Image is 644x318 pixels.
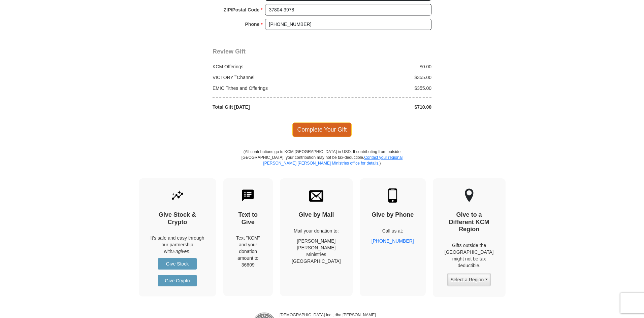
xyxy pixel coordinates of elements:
[213,48,246,55] span: Review Gift
[309,188,323,203] img: envelope.svg
[245,20,260,29] strong: Phone
[224,5,260,14] strong: ZIP/Postal Code
[464,188,474,203] img: other-region
[292,122,352,137] span: Complete Your Gift
[241,188,255,203] img: text-to-give.svg
[209,104,322,110] div: Total Gift [DATE]
[158,258,197,270] a: Give Stock
[372,211,414,219] h4: Give by Phone
[445,242,494,269] p: Gifts outside the [GEOGRAPHIC_DATA] might not be tax deductible.
[235,211,261,226] h4: Text to Give
[263,155,402,166] a: Contact your regional [PERSON_NAME] [PERSON_NAME] Ministries office for details.
[322,74,435,81] div: $355.00
[322,85,435,92] div: $355.00
[322,104,435,110] div: $710.00
[372,238,414,244] a: [PHONE_NUMBER]
[151,211,204,226] h4: Give Stock & Crypto
[172,249,191,254] i: Engiven.
[292,238,341,264] p: [PERSON_NAME] [PERSON_NAME] Ministries [GEOGRAPHIC_DATA]
[292,211,341,219] h4: Give by Mail
[447,273,490,286] button: Select a Region
[445,211,494,233] h4: Give to a Different KCM Region
[235,235,261,268] div: Text "KCM" and your donation amount to 36609
[209,85,322,92] div: EMIC Tithes and Offerings
[170,188,185,203] img: give-by-stock.svg
[209,74,322,81] div: VICTORY Channel
[292,227,341,234] p: Mail your donation to:
[241,149,403,178] p: (All contributions go to KCM [GEOGRAPHIC_DATA] in USD. If contributing from outside [GEOGRAPHIC_D...
[158,275,197,286] a: Give Crypto
[386,188,400,203] img: mobile.svg
[151,235,204,255] p: It's safe and easy through our partnership with
[209,63,322,70] div: KCM Offerings
[233,74,237,78] sup: ™
[322,63,435,70] div: $0.00
[372,227,414,234] p: Call us at:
